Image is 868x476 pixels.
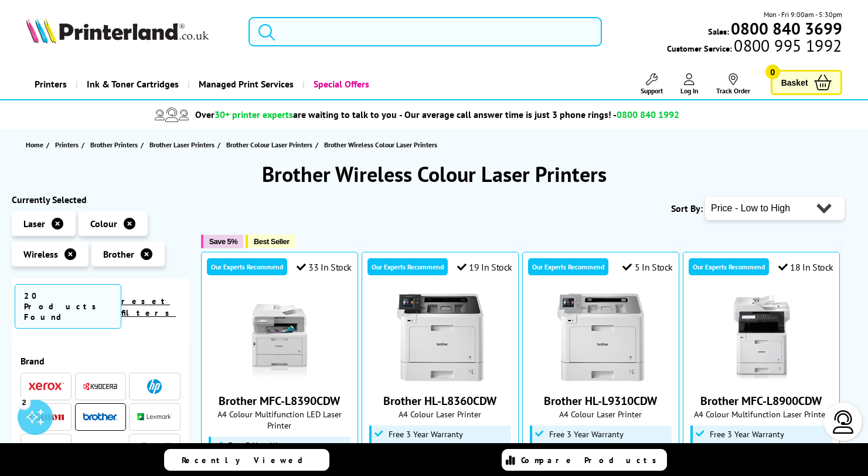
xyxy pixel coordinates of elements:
a: Special Offers [302,69,378,99]
span: Best Seller [254,237,290,246]
span: Brother [103,248,134,260]
a: Brother MFC-L8900CDW [700,393,822,409]
a: Support [641,73,663,95]
a: Managed Print Services [188,69,302,99]
span: Save 5% [209,237,237,246]
a: Recently Viewed [164,449,329,471]
img: Kyocera [83,382,118,391]
span: A4 Colour Multifunction Laser Printer [689,409,833,420]
div: 5 In Stock [622,261,673,273]
a: 0800 840 3699 [729,23,842,34]
span: Free 3 Year Warranty [389,430,463,439]
span: Printers [55,139,79,151]
span: Free 3 Year Warranty [710,430,784,439]
a: Kyocera [83,379,118,394]
div: 2 [18,396,30,409]
div: Our Experts Recommend [528,258,608,275]
a: Basket 0 [771,70,842,95]
h1: Brother Wireless Colour Laser Printers [12,160,856,188]
a: Brother Laser Printers [149,139,217,151]
span: Basket [781,75,808,90]
a: Brother MFC-L8390CDW [236,372,324,384]
div: 19 In Stock [457,261,512,273]
span: Compare Products [521,455,663,465]
span: Laser [23,218,45,229]
span: Ink & Toner Cartridges [87,69,179,99]
div: Our Experts Recommend [689,258,769,275]
a: reset filters [121,296,176,318]
span: Free 3 Year Warranty [228,441,302,450]
span: - Our average call answer time is just 3 phone rings! - [399,109,679,120]
img: Brother MFC-L8900CDW [717,293,805,382]
img: Brother [83,413,118,421]
a: Brother MFC-L8390CDW [219,393,340,409]
span: Over are waiting to talk to you [195,109,397,120]
div: Our Experts Recommend [367,258,448,275]
img: HP [147,379,162,394]
img: Xerox [29,382,64,390]
span: Brother Colour Laser Printers [226,139,312,151]
span: 0800 995 1992 [732,40,842,51]
a: Track Order [716,73,750,95]
a: HP [137,379,172,394]
b: 0800 840 3699 [731,18,842,39]
a: Brother MFC-L8900CDW [717,372,805,384]
a: Xerox [29,379,64,394]
a: Brother Colour Laser Printers [226,139,315,151]
span: Brother Printers [90,139,138,151]
a: Printers [55,139,81,151]
a: Brother HL-L8360CDW [383,393,496,409]
a: Compare Products [502,449,667,471]
div: 18 In Stock [778,261,833,273]
span: Free 3 Year Warranty [549,430,624,439]
a: OKI [137,440,172,455]
a: Brother Printers [90,139,141,151]
span: Support [641,86,663,95]
a: Brother HL-L9310CDW [557,372,645,384]
a: Brother [83,410,118,424]
span: Mon - Fri 9:00am - 5:30pm [764,9,842,20]
span: 0 [765,65,780,79]
span: Customer Service: [667,40,842,54]
img: user-headset-light.svg [832,410,855,434]
img: Brother HL-L9310CDW [557,293,645,382]
a: Log In [680,73,699,95]
a: Home [26,139,46,151]
span: 20 Products Found [15,284,121,329]
a: Printers [26,69,76,99]
span: 30+ printer experts [215,109,293,120]
span: Sales: [708,26,729,37]
a: Ricoh [29,440,64,455]
button: Best Seller [246,235,295,248]
a: Lexmark [137,410,172,424]
span: Recently Viewed [182,455,315,465]
a: Brother HL-L9310CDW [544,393,657,409]
img: Printerland Logo [26,18,209,43]
div: Our Experts Recommend [207,258,287,275]
div: Currently Selected [12,194,189,205]
span: A4 Colour Laser Printer [529,409,673,420]
span: Brother Wireless Colour Laser Printers [324,140,437,149]
div: 33 In Stock [297,261,352,273]
img: OKI [137,443,172,453]
span: A4 Colour Laser Printer [368,409,512,420]
span: Brother Laser Printers [149,139,215,151]
span: Sort By: [671,202,703,214]
span: 0800 840 1992 [617,109,679,120]
a: Brother HL-L8360CDW [396,372,484,384]
img: Lexmark [137,413,172,420]
span: A4 Colour Multifunction LED Laser Printer [207,409,352,431]
a: Ink & Toner Cartridges [76,69,188,99]
a: Printerland Logo [26,18,234,46]
img: Brother HL-L8360CDW [396,293,484,382]
span: Colour [90,218,117,229]
button: Save 5% [201,235,243,248]
span: Brand [21,355,181,367]
img: Brother MFC-L8390CDW [236,293,324,382]
span: Wireless [23,248,58,260]
span: Log In [680,86,699,95]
